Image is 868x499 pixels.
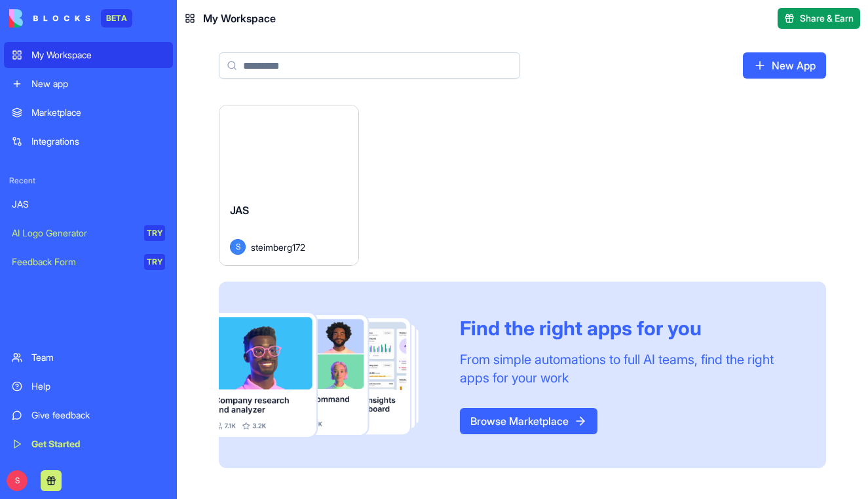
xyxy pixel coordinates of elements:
div: Marketplace [31,106,165,119]
a: Browse Marketplace [460,408,597,434]
span: S [7,470,28,491]
a: Feedback FormTRY [4,249,173,275]
a: Team [4,344,173,371]
span: JAS [230,204,249,217]
div: BETA [101,9,132,28]
span: My Workspace [203,10,276,26]
div: TRY [144,225,165,241]
a: New app [4,71,173,97]
a: Get Started [4,431,173,457]
a: Integrations [4,128,173,155]
div: AI Logo Generator [12,227,135,240]
a: BETA [9,9,132,28]
div: Team [31,351,165,364]
div: Feedback Form [12,255,135,268]
a: JAS [4,191,173,217]
div: From simple automations to full AI teams, find the right apps for your work [460,350,795,387]
img: logo [9,9,90,28]
div: Find the right apps for you [460,316,795,340]
div: Integrations [31,135,165,148]
a: New App [743,52,826,79]
div: Give feedback [31,409,165,422]
a: AI Logo GeneratorTRY [4,220,173,246]
a: JASSsteimberg172 [219,105,359,266]
span: Share & Earn [800,12,854,25]
a: Give feedback [4,402,173,428]
span: Recent [4,176,173,186]
div: Get Started [31,437,165,451]
a: Help [4,373,173,399]
div: TRY [144,254,165,270]
a: My Workspace [4,42,173,68]
span: steimberg172 [251,240,305,254]
div: Help [31,380,165,393]
img: Frame_181_egmpey.png [219,313,439,437]
a: Marketplace [4,100,173,126]
div: JAS [12,198,165,211]
span: S [230,239,246,255]
button: Share & Earn [778,8,860,29]
div: My Workspace [31,48,165,62]
div: New app [31,77,165,90]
